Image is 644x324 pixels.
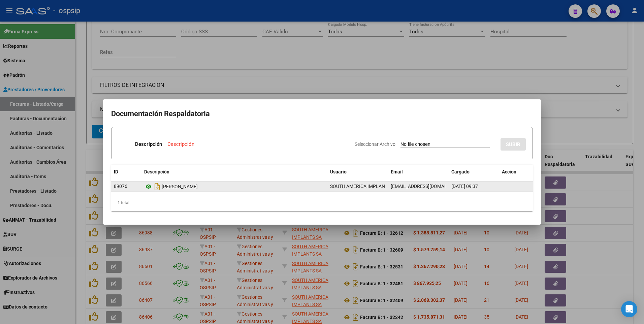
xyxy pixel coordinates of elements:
[391,184,465,189] span: [EMAIL_ADDRESS][DOMAIN_NAME]
[111,194,533,211] div: 1 total
[111,107,533,120] h2: Documentación Respaldatoria
[330,184,399,189] span: SOUTH AMERICA IMPLANTS SA -
[114,184,127,189] span: 89076
[451,184,478,189] span: [DATE] 09:37
[506,141,520,148] span: SUBIR
[144,169,169,174] span: Descripción
[621,301,637,317] div: Open Intercom Messenger
[141,165,327,179] datatable-header-cell: Descripción
[327,165,388,179] datatable-header-cell: Usuario
[501,138,526,151] button: SUBIR
[355,141,395,147] span: Seleccionar Archivo
[330,169,347,174] span: Usuario
[391,169,403,174] span: Email
[153,181,162,192] i: Descargar documento
[449,165,499,179] datatable-header-cell: Cargado
[388,165,449,179] datatable-header-cell: Email
[502,169,516,174] span: Accion
[451,169,470,174] span: Cargado
[135,140,162,148] p: Descripción
[144,181,325,192] div: [PERSON_NAME]
[499,165,533,179] datatable-header-cell: Accion
[114,169,118,174] span: ID
[111,165,141,179] datatable-header-cell: ID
